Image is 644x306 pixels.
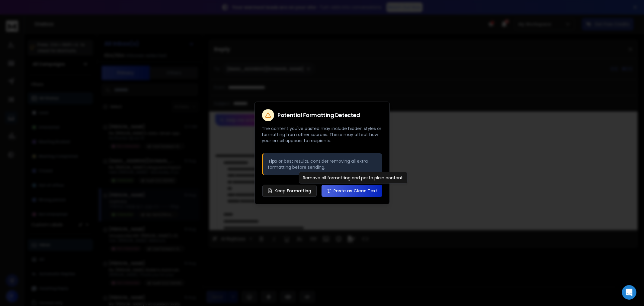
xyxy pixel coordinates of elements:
div: Open Intercom Messenger [622,285,636,300]
p: For best results, consider removing all extra formatting before sending. [268,158,377,170]
button: Keep Formatting [262,185,317,197]
button: Paste as Clean Text [322,185,382,197]
p: The content you've pasted may include hidden styles or formatting from other sources. These may a... [262,125,382,144]
div: Remove all formatting and paste plain content. [299,172,408,184]
strong: Tip: [268,158,277,164]
h2: Potential Formatting Detected [278,112,360,118]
